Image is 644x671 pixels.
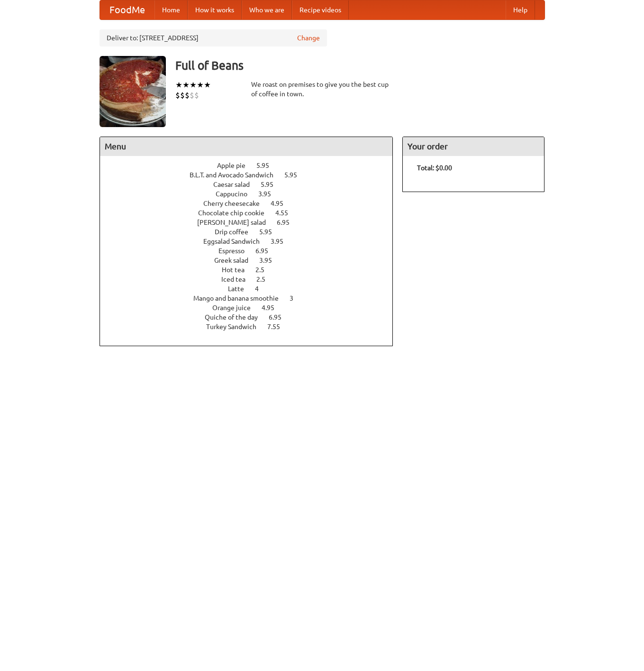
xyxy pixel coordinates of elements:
span: Eggsalad Sandwich [203,238,269,245]
a: Greek salad 3.95 [214,257,290,264]
span: 2.5 [255,266,274,274]
li: ★ [204,80,211,90]
span: 6.95 [277,219,299,226]
span: Chocolate chip cookie [198,209,274,217]
li: $ [180,90,185,101]
a: Apple pie 5.95 [217,162,287,169]
span: 4 [255,285,268,293]
span: Quiche of the day [205,313,267,321]
h4: Menu [100,137,393,156]
span: Drip coffee [215,228,258,236]
li: $ [175,90,180,101]
span: 4.55 [275,209,298,217]
b: Total: $0.00 [417,164,452,172]
li: $ [194,90,199,101]
a: Iced tea 2.5 [221,276,283,283]
span: Turkey Sandwich [206,323,266,331]
a: Cherry cheesecake 4.95 [203,200,301,207]
span: B.L.T. and Avocado Sandwich [190,171,283,179]
span: 6.95 [269,313,291,321]
span: Orange juice [212,304,260,312]
span: 3 [290,294,303,302]
span: 3.95 [259,257,281,264]
a: B.L.T. and Avocado Sandwich 5.95 [190,171,315,179]
span: 7.55 [267,323,290,331]
li: ★ [190,80,197,90]
a: How it works [188,0,242,19]
div: Deliver to: [STREET_ADDRESS] [100,29,327,46]
span: Mango and banana smoothie [193,294,288,302]
span: 6.95 [255,247,278,255]
span: Cherry cheesecake [203,200,269,207]
a: Turkey Sandwich 7.55 [206,323,298,331]
a: Eggsalad Sandwich 3.95 [203,238,301,245]
a: Chocolate chip cookie 4.55 [198,209,306,217]
a: Home [154,0,188,19]
a: Caesar salad 5.95 [213,181,291,188]
span: 5.95 [284,171,307,179]
a: [PERSON_NAME] salad 6.95 [197,219,307,226]
span: 3.95 [258,190,281,198]
a: Quiche of the day 6.95 [205,313,299,321]
h4: Your order [403,137,544,156]
span: Greek salad [214,257,258,264]
span: Iced tea [221,276,255,283]
a: FoodMe [100,0,154,19]
span: 4.95 [271,200,293,207]
a: Orange juice 4.95 [212,304,292,312]
a: Recipe videos [292,0,349,19]
li: ★ [197,80,204,90]
span: 5.95 [261,181,283,188]
a: Hot tea 2.5 [222,266,282,274]
span: Hot tea [222,266,254,274]
a: Who we are [242,0,292,19]
span: [PERSON_NAME] salad [197,219,275,226]
span: 3.95 [271,238,293,245]
span: Espresso [218,247,254,255]
span: 5.95 [259,228,281,236]
a: Mango and banana smoothie 3 [193,294,311,302]
div: We roast on premises to give you the best cup of coffee in town. [251,80,393,99]
a: Change [297,33,320,43]
span: 4.95 [262,304,284,312]
span: Apple pie [217,162,255,169]
span: 5.95 [256,162,279,169]
img: angular.jpg [100,56,166,127]
li: $ [185,90,190,101]
span: Caesar salad [213,181,259,188]
a: Espresso 6.95 [218,247,286,255]
li: $ [190,90,194,101]
span: Latte [228,285,254,293]
a: Cappucino 3.95 [216,190,289,198]
a: Help [506,0,535,19]
span: 2.5 [256,276,275,283]
a: Drip coffee 5.95 [215,228,290,236]
li: ★ [175,80,182,90]
a: Latte 4 [228,285,276,293]
li: ★ [182,80,190,90]
span: Cappucino [216,190,257,198]
h3: Full of Beans [175,56,545,75]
